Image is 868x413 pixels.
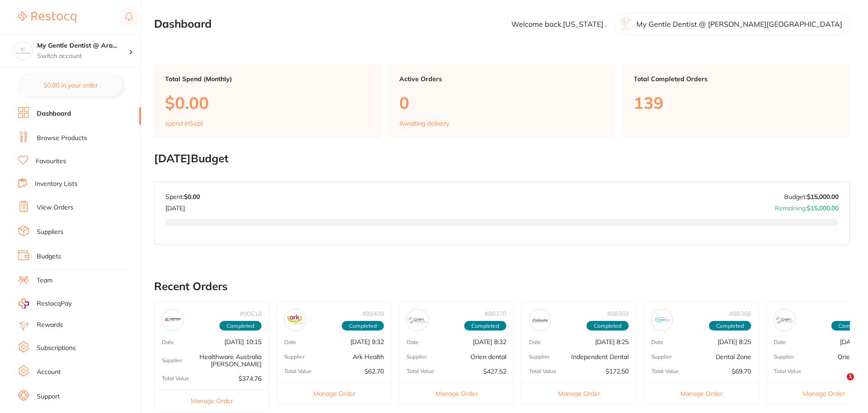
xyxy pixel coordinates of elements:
button: Manage Order [522,382,636,404]
p: Supplier [774,354,794,360]
h2: [DATE] Budget [154,152,850,165]
strong: $15,000.00 [807,204,839,212]
p: Date [774,339,786,345]
a: Team [37,276,53,285]
p: $374.76 [238,375,262,382]
p: Healthware Australia [PERSON_NAME] [182,353,262,368]
p: Date [529,339,541,345]
button: Manage Order [644,382,758,404]
p: Supplier [651,354,672,360]
a: Favourites [36,157,66,166]
a: Inventory Lists [35,180,78,189]
h4: My Gentle Dentist @ Arana Hills [37,41,129,50]
p: Remaining: [775,201,839,212]
p: Supplier [529,354,549,360]
strong: $0.00 [184,193,200,201]
a: Support [37,392,60,401]
p: Date [162,339,174,345]
p: Date [407,339,419,345]
p: [DATE] 8:32 [473,338,506,345]
img: Orien dental [409,311,426,329]
p: Independent Dental [571,353,629,360]
p: 0 [399,93,605,112]
p: Spent: [165,193,200,200]
p: [DATE] 10:15 [224,338,262,345]
p: Total Spend (Monthly) [165,75,370,83]
p: # 88370 [485,310,506,317]
p: [DATE] 9:32 [350,338,384,345]
a: Rewards [37,321,63,330]
p: Budget: [784,193,839,200]
a: View Orders [37,203,73,212]
p: Supplier [284,354,305,360]
a: Restocq Logo [18,7,76,28]
img: Healthware Australia Ridley [164,311,181,329]
img: Independent Dental [531,311,548,329]
a: Suppliers [37,228,63,237]
p: [DATE] [165,201,200,212]
p: My Gentle Dentist @ [PERSON_NAME][GEOGRAPHIC_DATA] [636,20,842,28]
p: Orien dental [470,353,506,360]
p: # 88368 [729,310,751,317]
p: 139 [634,93,839,112]
p: $69.70 [732,368,751,375]
p: Welcome back, [US_STATE] . [511,20,607,28]
p: Ark Health [353,353,384,360]
a: Account [37,368,61,377]
p: Switch account [37,52,129,61]
button: Manage Order [277,382,391,404]
span: Completed [219,321,262,331]
a: Subscriptions [37,344,76,353]
p: [DATE] 8:25 [595,338,629,345]
span: Completed [587,321,629,331]
p: Supplier [407,354,427,360]
p: spend in Sept [165,120,203,127]
p: $427.52 [483,368,506,375]
a: Total Spend (Monthly)$0.00spend inSept [154,64,381,138]
p: $0.00 [165,93,370,112]
p: Date [284,339,296,345]
a: Total Completed Orders139 [623,64,850,138]
img: Restocq Logo [18,12,76,23]
p: # 89409 [362,310,384,317]
p: Date [651,339,664,345]
button: $0.00 in your order [18,74,123,96]
p: # 90618 [240,310,262,317]
p: Total Value [651,368,679,374]
a: Budgets [37,252,61,261]
a: Browse Products [37,134,87,143]
span: RestocqPay [37,299,72,308]
img: Orien dental [776,311,793,329]
button: Manage Order [399,382,514,404]
span: Completed [709,321,751,331]
p: $172.50 [606,368,629,375]
a: Active Orders0Awaiting delivery [388,64,616,138]
p: Dental Zone [716,353,751,360]
p: Total Value [162,375,189,382]
p: Active Orders [399,75,605,83]
p: Awaiting delivery [399,120,449,127]
button: Manage Order [155,389,269,412]
span: Completed [342,321,384,331]
p: Supplier [162,357,182,364]
span: Completed [464,321,506,331]
p: $62.70 [364,368,384,375]
img: Dental Zone [654,311,671,329]
span: 1 [847,373,854,380]
p: Total Completed Orders [634,75,839,83]
img: Ark Health [286,311,304,329]
p: Total Value [774,368,801,374]
strong: $15,000.00 [807,193,839,201]
img: RestocqPay [18,298,29,309]
p: Total Value [529,368,557,374]
iframe: Intercom live chat [828,373,850,395]
p: [DATE] 8:25 [718,338,751,345]
p: # 88369 [607,310,629,317]
p: Total Value [407,368,434,374]
img: My Gentle Dentist @ Arana Hills [14,42,32,60]
h2: Dashboard [154,18,212,30]
a: Dashboard [37,109,71,118]
a: RestocqPay [18,298,72,309]
p: Total Value [284,368,312,374]
h2: Recent Orders [154,280,850,293]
